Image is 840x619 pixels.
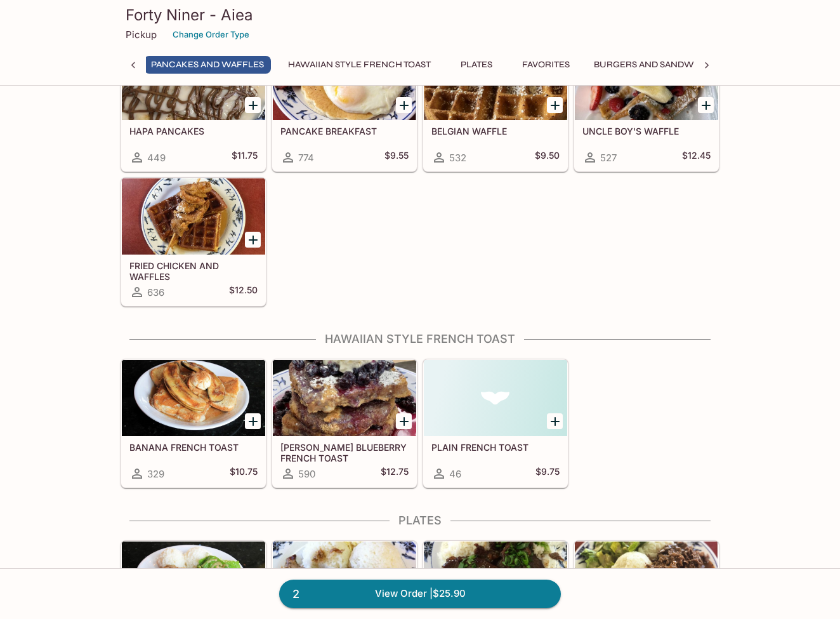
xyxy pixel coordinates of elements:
h5: HAPA PANCAKES [129,126,258,136]
h5: FRIED CHICKEN AND WAFFLES [129,260,258,281]
button: Add UNCLE BOY'S WAFFLE [698,97,714,113]
button: Add SWEET LEILANI BLUEBERRY FRENCH TOAST [396,413,412,429]
div: PORK ROAST [273,542,416,618]
button: Add BELGIAN WAFFLE [547,97,563,113]
span: 532 [449,152,466,164]
h3: Forty Niner - Aiea [126,5,714,25]
h5: [PERSON_NAME] BLUEBERRY FRENCH TOAST [280,442,409,463]
span: 636 [147,286,164,298]
span: 774 [298,152,314,164]
p: Pickup [126,29,157,41]
a: PLAIN FRENCH TOAST46$9.75 [423,359,568,488]
button: Burgers and Sandwiches [587,56,728,74]
span: 449 [147,152,166,164]
div: UNCLE BOY'S WAFFLE [575,44,718,120]
a: FRIED CHICKEN AND WAFFLES636$12.50 [121,178,266,306]
div: PANCAKE BREAKFAST [273,44,416,120]
h5: $9.50 [535,150,560,165]
h5: $9.75 [535,466,560,481]
span: 329 [147,468,164,480]
button: Add BANANA FRENCH TOAST [245,413,261,429]
button: Add FRIED CHICKEN AND WAFFLES [245,232,261,248]
button: Add PANCAKE BREAKFAST [396,97,412,113]
h4: Plates [121,514,719,528]
button: Hawaiian Style French Toast [281,56,438,74]
button: Favorites [515,56,577,74]
a: BELGIAN WAFFLE532$9.50 [423,43,568,171]
div: BEEF CUTLET [575,542,718,618]
h5: $11.75 [232,150,258,165]
button: Add PLAIN FRENCH TOAST [547,413,563,429]
a: UNCLE BOY'S WAFFLE527$12.45 [574,43,719,171]
h5: BELGIAN WAFFLE [431,126,560,136]
div: PLAIN FRENCH TOAST [424,360,567,436]
h5: UNCLE BOY'S WAFFLE [582,126,711,136]
span: 590 [298,468,315,480]
h5: $12.50 [229,284,258,300]
div: TERIYAKI BEEF [424,542,567,618]
a: BANANA FRENCH TOAST329$10.75 [121,359,266,488]
a: 2View Order |$25.90 [279,580,561,608]
div: SWEET LEILANI BLUEBERRY FRENCH TOAST [273,360,416,436]
h4: Hawaiian Style French Toast [121,332,719,346]
button: Plates [448,56,505,74]
a: [PERSON_NAME] BLUEBERRY FRENCH TOAST590$12.75 [272,359,417,488]
button: Change Order Type [167,25,255,44]
h5: BANANA FRENCH TOAST [129,442,258,453]
div: HAMBURGER STEAK [122,542,265,618]
button: Pancakes and Waffles [144,56,271,74]
h5: $12.75 [381,466,409,481]
div: HAPA PANCAKES [122,44,265,120]
h5: $9.55 [384,150,409,165]
h5: $10.75 [230,466,258,481]
span: 527 [600,152,617,164]
h5: $12.45 [682,150,711,165]
div: BANANA FRENCH TOAST [122,360,265,436]
div: FRIED CHICKEN AND WAFFLES [122,178,265,255]
button: Add HAPA PANCAKES [245,97,261,113]
span: 46 [449,468,461,480]
a: PANCAKE BREAKFAST774$9.55 [272,43,417,171]
span: 2 [285,585,307,603]
h5: PLAIN FRENCH TOAST [431,442,560,453]
h5: PANCAKE BREAKFAST [280,126,409,136]
div: BELGIAN WAFFLE [424,44,567,120]
a: HAPA PANCAKES449$11.75 [121,43,266,171]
